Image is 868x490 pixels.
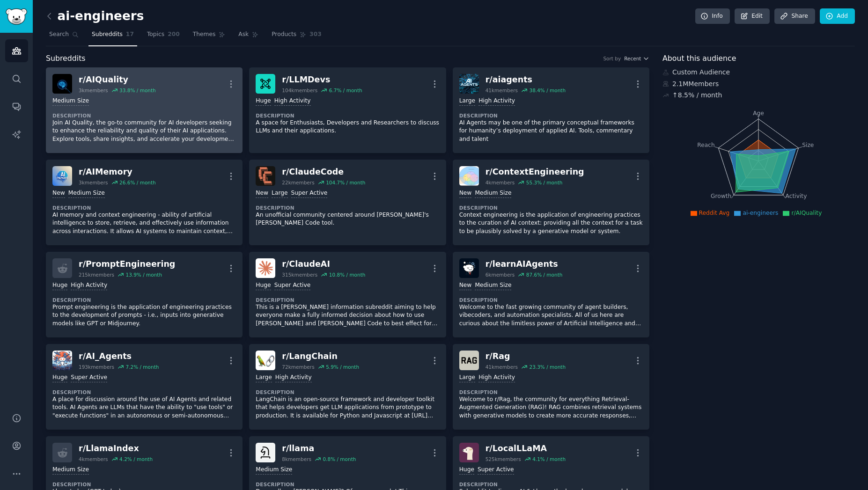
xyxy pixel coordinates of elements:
div: High Activity [275,373,312,382]
p: An unofficial community centered around [PERSON_NAME]'s [PERSON_NAME] Code tool. [256,211,439,227]
div: r/ Rag [485,351,566,362]
a: LLMDevsr/LLMDevs104kmembers6.7% / monthHugeHigh ActivityDescriptionA space for Enthusiasts, Devel... [249,67,446,153]
div: High Activity [274,97,311,106]
a: Share [774,8,815,24]
a: Ragr/Rag41kmembers23.3% / monthLargeHigh ActivityDescriptionWelcome to r/Rag, the community for e... [453,344,649,430]
div: Huge [52,373,67,382]
a: AI_Agentsr/AI_Agents193kmembers7.2% / monthHugeSuper ActiveDescriptionA place for discussion arou... [46,344,243,430]
div: 4.1 % / month [532,456,566,462]
img: LangChain [256,351,275,370]
span: 303 [309,30,322,39]
div: r/ llama [282,443,356,454]
div: 6k members [485,271,515,278]
a: Info [695,8,730,24]
div: 41k members [485,364,518,370]
dt: Description [256,205,439,211]
img: LocalLLaMA [459,443,479,462]
p: Welcome to r/Rag, the community for everything Retrieval-Augmented Generation (RAG)! RAG combines... [459,395,643,420]
div: r/ ClaudeCode [282,166,365,178]
dt: Description [459,112,643,119]
div: 193k members [79,364,114,370]
dt: Description [52,112,236,119]
p: Context engineering is the application of engineering practices to the curation of AI context: pr... [459,211,643,236]
div: Huge [256,281,271,290]
div: Huge [256,97,271,106]
a: LangChainr/LangChain72kmembers5.9% / monthLargeHigh ActivityDescriptionLangChain is an open-sourc... [249,344,446,430]
a: learnAIAgentsr/learnAIAgents6kmembers87.6% / monthNewMedium SizeDescriptionWelcome to the fast gr... [453,252,649,337]
p: A place for discussion around the use of AI Agents and related tools. AI Agents are LLMs that hav... [52,395,236,420]
span: Topics [147,30,164,39]
dt: Description [52,297,236,303]
div: 33.8 % / month [119,87,156,94]
div: r/ PromptEngineering [79,258,175,270]
a: Subreddits17 [88,27,137,46]
p: A space for Enthusiasts, Developers and Researchers to discuss LLMs and their applications. [256,119,439,135]
div: Large [272,189,287,198]
span: Subreddits [92,30,123,39]
div: r/ ContextEngineering [485,166,584,178]
dt: Description [256,297,439,303]
div: 87.6 % / month [526,271,563,278]
img: Rag [459,351,479,370]
span: Search [49,30,69,39]
div: 215k members [79,271,114,278]
a: r/PromptEngineering215kmembers13.9% / monthHugeHigh ActivityDescriptionPrompt engineering is the ... [46,252,243,337]
img: AI_Agents [52,351,72,370]
tspan: Growth [711,193,731,199]
div: Large [459,97,475,106]
div: r/ aiagents [485,74,566,86]
div: 7.2 % / month [125,364,159,370]
img: aiagents [459,74,479,94]
div: New [256,189,268,198]
div: Medium Size [475,281,511,290]
a: Search [46,27,82,46]
div: 22k members [282,179,314,186]
div: 26.6 % / month [119,179,156,186]
a: Topics200 [144,27,183,46]
span: Products [272,30,296,39]
div: Medium Size [68,189,105,198]
span: Themes [193,30,216,39]
img: llama [256,443,275,462]
div: High Activity [71,281,107,290]
div: 3k members [79,179,108,186]
div: r/ LLMDevs [282,74,362,86]
div: 23.3 % / month [529,364,566,370]
div: 525k members [485,456,521,462]
p: This is a [PERSON_NAME] information subreddit aiming to help everyone make a fully informed decis... [256,303,439,328]
div: 13.9 % / month [125,271,162,278]
span: Recent [624,55,641,62]
dt: Description [459,481,643,488]
div: ↑ 8.5 % / month [672,90,722,100]
img: ContextEngineering [459,166,479,186]
div: r/ AIMemory [79,166,156,178]
img: AIMemory [52,166,72,186]
dt: Description [52,205,236,211]
button: Recent [624,55,649,62]
tspan: Size [802,141,814,148]
div: Super Active [291,189,328,198]
div: r/ AIQuality [79,74,156,86]
a: ContextEngineeringr/ContextEngineering4kmembers55.3% / monthNewMedium SizeDescriptionContext engi... [453,160,649,245]
div: Super Active [71,373,107,382]
p: LangChain is an open-source framework and developer toolkit that helps developers get LLM applica... [256,395,439,420]
dt: Description [256,112,439,119]
span: 200 [168,30,180,39]
p: AI Agents may be one of the primary conceptual frameworks for humanity’s deployment of applied AI... [459,119,643,144]
span: Subreddits [46,53,86,65]
h2: ai-engineers [46,9,144,24]
span: About this audience [662,53,736,65]
dt: Description [52,389,236,395]
div: 4.2 % / month [119,456,153,462]
div: 315k members [282,271,317,278]
p: Join AI Quality, the go-to community for AI developers seeking to enhance the reliability and qua... [52,119,236,144]
dt: Description [459,389,643,395]
div: 10.8 % / month [329,271,366,278]
div: High Activity [478,373,515,382]
div: 41k members [485,87,518,94]
a: ClaudeCoder/ClaudeCode22kmembers104.7% / monthNewLargeSuper ActiveDescriptionAn unofficial commun... [249,160,446,245]
div: Medium Size [256,466,292,475]
div: Custom Audience [662,67,855,77]
div: New [459,281,472,290]
div: Sort by [603,55,621,62]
